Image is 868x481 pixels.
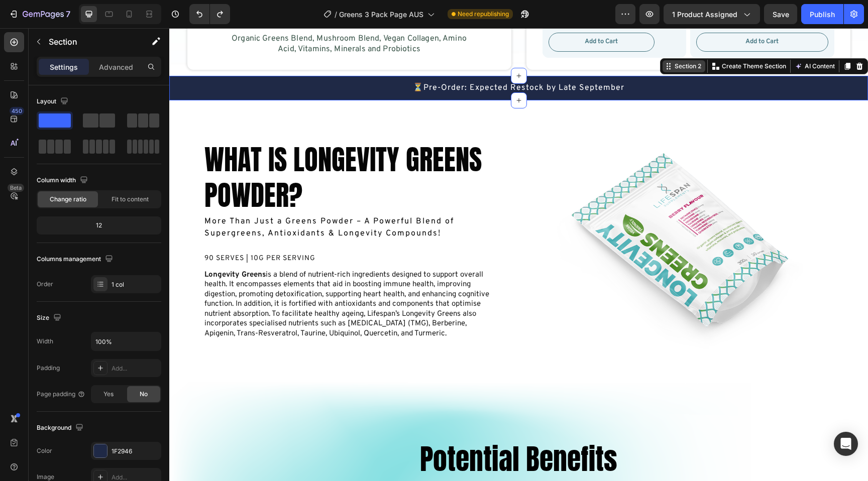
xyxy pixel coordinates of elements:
[37,337,53,346] div: Width
[37,364,60,373] div: Padding
[35,188,285,210] span: More Than Just a Greens Powder – A Powerful Blend of Supergreens, Antioxidants & Longevity Compou...
[112,280,159,289] div: 1 col
[251,410,448,452] span: Potential Benefits
[103,390,114,399] span: Yes
[34,226,326,235] h2: 90 SERVEs | 10g per serving
[50,195,86,204] span: Change ratio
[189,4,230,24] div: Undo/Redo
[10,107,24,115] div: 450
[37,280,53,289] div: Order
[112,364,159,373] div: Add...
[4,4,75,24] button: 7
[37,446,52,455] div: Color
[112,447,159,456] div: 1F2946
[37,421,85,435] div: Background
[388,118,634,326] img: gempages_526772298355573653-d3eca344-5091-452e-a70f-69df02afe5be.png
[672,9,737,20] span: 1 product assigned
[834,432,858,456] div: Open Intercom Messenger
[35,110,312,188] span: what is Longevity greens POWDER?
[99,62,133,72] p: Advanced
[39,218,159,232] div: 12
[503,34,534,43] div: Section 2
[50,62,78,72] p: Settings
[623,32,668,44] button: AI Content
[764,4,797,24] button: Save
[810,9,835,20] div: Publish
[140,390,148,399] span: No
[49,36,131,48] p: Section
[773,10,789,19] span: Save
[339,9,423,20] span: Greens 3 Pack Page AUS
[37,95,70,108] div: Layout
[91,332,161,350] input: Auto
[35,242,320,310] span: is a blend of nutrient-rich ingredients designed to support overall health. It encompasses elemen...
[801,4,843,24] button: Publish
[37,311,63,325] div: Size
[169,28,868,481] iframe: Design area
[664,4,760,24] button: 1 product assigned
[553,34,617,43] p: Create Theme Section
[35,242,96,252] strong: Longevity Greens
[112,195,149,204] span: Fit to content
[37,174,90,187] div: Column width
[66,8,70,20] p: 7
[37,390,85,399] div: Page padding
[458,10,509,19] span: Need republishing
[37,253,115,266] div: Columns management
[335,9,337,20] span: /
[8,184,24,192] div: Beta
